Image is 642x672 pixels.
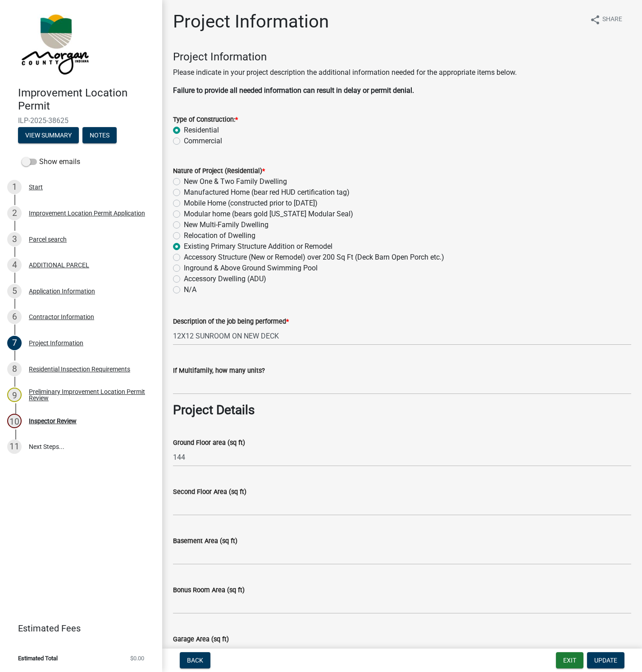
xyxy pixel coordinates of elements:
strong: Failure to provide all needed information can result in delay or permit denial. [173,86,414,95]
div: 10 [7,414,22,428]
div: ADDITIONAL PARCEL [29,262,89,268]
button: Update [587,652,624,668]
span: Share [602,14,622,25]
h4: Project Information [173,50,631,64]
div: 9 [7,388,22,402]
wm-modal-confirm: Notes [82,132,117,139]
label: Bonus Room Area (sq ft) [173,587,245,594]
div: Parcel search [29,236,67,242]
label: Manufactured Home (bear red HUD certification tag) [184,187,350,198]
label: Accessory Structure (New or Remodel) over 200 Sq Ft (Deck Barn Open Porch etc.) [184,252,444,263]
div: 8 [7,362,22,376]
span: Back [187,657,203,664]
label: Garage Area (sq ft) [173,636,229,643]
button: Notes [82,127,117,143]
button: View Summary [18,127,79,143]
div: 6 [7,310,22,324]
label: Existing Primary Structure Addition or Remodel [184,241,332,252]
a: Estimated Fees [7,619,148,637]
div: Inspector Review [29,418,77,424]
div: 5 [7,284,22,298]
div: Start [29,184,43,190]
label: Ground Floor area (sq ft) [173,440,245,446]
div: 2 [7,206,22,220]
h1: Project Information [173,11,329,32]
label: New One & Two Family Dwelling [184,176,287,187]
div: Project Information [29,340,83,346]
div: 11 [7,439,22,454]
label: New Multi-Family Dwelling [184,219,269,230]
label: Modular home (bears gold [US_STATE] Modular Seal) [184,209,353,219]
div: 3 [7,232,22,247]
div: Residential Inspection Requirements [29,366,130,372]
button: Back [180,652,210,668]
label: Second Floor Area (sq ft) [173,489,246,495]
label: Accessory Dwelling (ADU) [184,274,266,284]
div: 4 [7,258,22,272]
div: 7 [7,336,22,350]
label: Commercial [184,136,222,146]
span: Estimated Total [18,655,58,661]
label: Inground & Above Ground Swimming Pool [184,263,318,274]
label: Type of Construction: [173,117,238,123]
button: Exit [556,652,583,668]
div: Contractor Information [29,314,94,320]
div: Improvement Location Permit Application [29,210,145,216]
label: Nature of Project (Residential) [173,168,265,174]
label: Basement Area (sq ft) [173,538,237,544]
label: Description of the job being performed [173,319,289,325]
label: Residential [184,125,219,136]
span: $0.00 [130,655,144,661]
label: Relocation of Dwelling [184,230,255,241]
label: Show emails [22,156,80,167]
label: If Multifamily, how many units? [173,368,265,374]
label: Mobile Home (constructed prior to [DATE]) [184,198,318,209]
i: share [590,14,601,25]
span: ILP-2025-38625 [18,116,144,125]
strong: Project Details [173,402,255,417]
wm-modal-confirm: Summary [18,132,79,139]
p: Please indicate in your project description the additional information needed for the appropriate... [173,67,631,78]
button: shareShare [583,11,629,28]
img: Morgan County, Indiana [18,9,91,77]
div: 1 [7,180,22,194]
span: Update [594,657,617,664]
div: Application Information [29,288,95,294]
label: N/A [184,284,196,295]
div: Preliminary Improvement Location Permit Review [29,389,148,401]
h4: Improvement Location Permit [18,87,155,113]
